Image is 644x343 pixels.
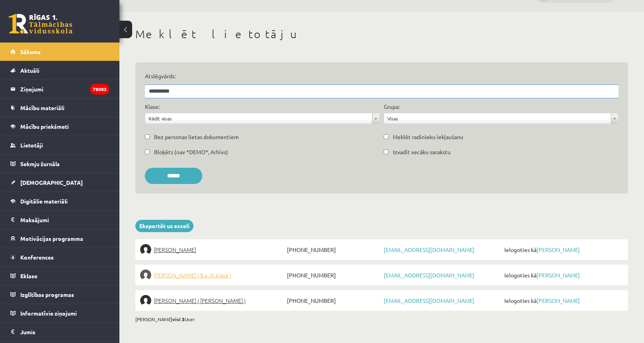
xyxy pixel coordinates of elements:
span: [PHONE_NUMBER] [285,295,382,306]
label: Grupa: [384,103,400,111]
a: [EMAIL_ADDRESS][DOMAIN_NAME] [384,271,474,279]
b: visi 3 [172,316,185,322]
span: Ielogoties kā [502,244,623,255]
label: Izvadīt vecāku sarakstu [393,148,451,156]
a: Izglītības programas [10,285,109,304]
span: Ielogoties kā [502,295,623,306]
span: Izglītības programas [20,291,74,298]
span: Konferences [20,254,54,261]
a: [PERSON_NAME] ( 8.a JK klase ) [140,269,285,281]
span: [PHONE_NUMBER] [285,244,382,255]
img: Veronika Jakušonoka [140,295,151,306]
a: Motivācijas programma [10,229,109,248]
a: Digitālie materiāli [10,192,109,210]
span: Eklase [20,272,37,279]
label: Meklēt radinieku iekļaušanu [393,133,463,141]
a: [DEMOGRAPHIC_DATA] [10,173,109,192]
a: Rīgas 1. Tālmācības vidusskola [9,14,72,34]
h1: Meklēt lietotāju [135,27,628,41]
span: Jumis [20,328,35,335]
a: [PERSON_NAME] [537,246,580,253]
label: Klase: [145,103,160,111]
a: Eklase [10,267,109,285]
legend: Maksājumi [20,211,109,229]
a: Eksportēt uz exceli [135,220,193,232]
img: Anita Jakušonoka [140,244,151,255]
span: Motivācijas programma [20,235,83,242]
span: Rādīt visas [148,113,369,124]
span: Aktuāli [20,67,39,74]
a: Konferences [10,248,109,266]
span: [PERSON_NAME] ( 8.a JK klase ) [154,269,231,281]
span: [DEMOGRAPHIC_DATA] [20,179,83,186]
a: [PERSON_NAME] [140,244,285,255]
legend: Ziņojumi [20,80,109,98]
a: [PERSON_NAME] [537,297,580,304]
a: Aktuāli [10,61,109,79]
a: [PERSON_NAME] [537,271,580,279]
span: Sekmju žurnāls [20,160,60,167]
span: Digitālie materiāli [20,198,68,205]
div: [PERSON_NAME] User [135,316,628,323]
a: Ziņojumi78003 [10,80,109,98]
span: Lietotāji [20,141,43,149]
span: Mācību priekšmeti [20,123,69,130]
a: Visas [384,113,618,124]
span: [PERSON_NAME] ( [PERSON_NAME] ) [154,295,246,306]
span: Informatīvie ziņojumi [20,310,77,317]
span: Ielogoties kā [502,269,623,281]
a: [EMAIL_ADDRESS][DOMAIN_NAME] [384,297,474,304]
a: Rādīt visas [145,113,379,124]
span: Mācību materiāli [20,104,64,111]
a: [PERSON_NAME] ( [PERSON_NAME] ) [140,295,285,306]
label: Atslēgvārds: [145,72,619,80]
a: Mācību priekšmeti [10,117,109,136]
a: Lietotāji [10,136,109,154]
span: Visas [387,113,608,124]
span: Sākums [20,48,41,55]
span: [PHONE_NUMBER] [285,269,382,281]
a: Informatīvie ziņojumi [10,304,109,322]
a: Jumis [10,323,109,341]
img: Samanta Jakušonoka [140,269,151,281]
a: [EMAIL_ADDRESS][DOMAIN_NAME] [384,246,474,253]
a: Sekmju žurnāls [10,155,109,173]
label: Bez personas lietas dokumentiem [154,133,239,141]
i: 78003 [90,84,109,95]
label: Bloķēts (nav *DEMO*, Arhīvs) [154,148,228,156]
span: [PERSON_NAME] [154,244,196,255]
a: Mācību materiāli [10,99,109,117]
a: Sākums [10,43,109,61]
a: Maksājumi [10,211,109,229]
